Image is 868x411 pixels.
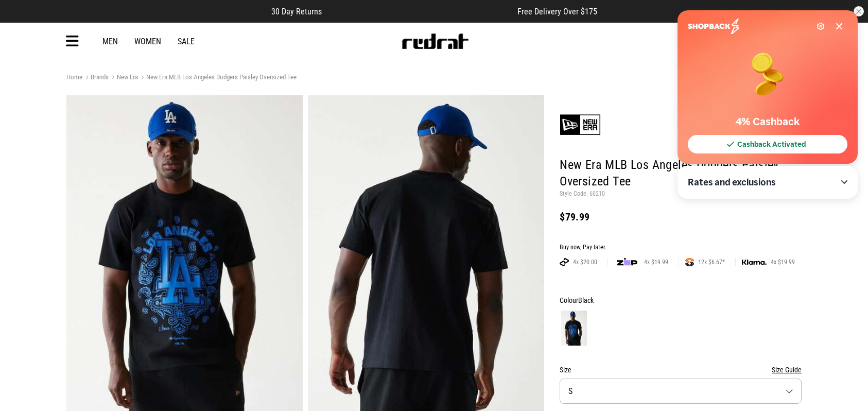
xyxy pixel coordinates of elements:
span: Free Delivery Over $175 [517,7,597,16]
span: S [568,386,572,396]
img: KLARNA [742,260,767,265]
span: Black [578,296,594,304]
a: New Era [109,73,138,83]
img: zip [617,257,637,267]
div: Colour [560,294,802,306]
span: 12x $6.67* [694,258,729,266]
img: Black [561,311,587,346]
iframe: Customer reviews powered by Trustpilot [342,6,497,16]
span: 4x $19.99 [640,258,672,266]
div: $79.99 [560,211,802,223]
span: 4x $20.00 [569,258,601,266]
a: Brands [82,73,109,83]
div: Buy now, Pay later. [560,244,802,252]
a: Sale [178,37,195,46]
a: Men [102,37,118,46]
span: 4x $19.99 [767,258,799,266]
a: Home [66,73,82,81]
button: S [560,379,802,404]
button: Size Guide [772,364,802,376]
img: New Era [560,104,601,145]
span: 30 Day Returns [271,7,322,16]
a: Women [134,37,161,46]
img: AFTERPAY [560,258,569,266]
img: Redrat logo [401,33,469,49]
p: Style Code: 60210 [560,190,802,198]
a: New Era MLB Los Angeles Dodgers Paisley Oversized Tee [138,73,297,83]
img: SPLITPAY [685,258,694,266]
h1: New Era MLB Los Angeles Dodgers Paisley Oversized Tee [560,157,802,190]
div: Size [560,364,802,376]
